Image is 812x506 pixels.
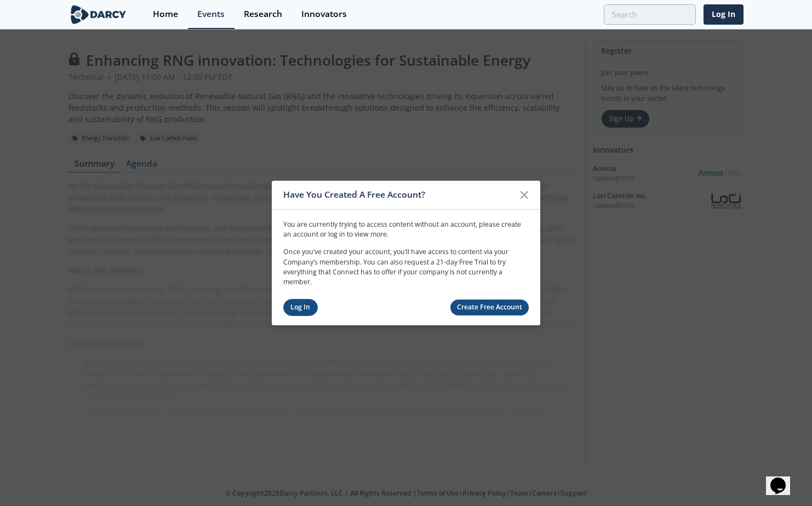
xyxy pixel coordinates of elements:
div: Events [197,10,225,19]
div: Have You Created A Free Account? [283,185,514,205]
iframe: chat widget [766,462,801,495]
input: Advanced Search [604,4,696,25]
p: You are currently trying to access content without an account, please create an account or log in... [283,219,529,239]
div: Home [153,10,178,19]
a: Log In [704,4,744,25]
a: Create Free Account [450,300,529,315]
img: logo-wide.svg [68,5,128,24]
p: Once you’ve created your account, you’ll have access to content via your Company’s membership. Yo... [283,247,529,287]
div: Innovators [301,10,347,19]
div: Research [244,10,282,19]
a: Log In [283,299,318,316]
